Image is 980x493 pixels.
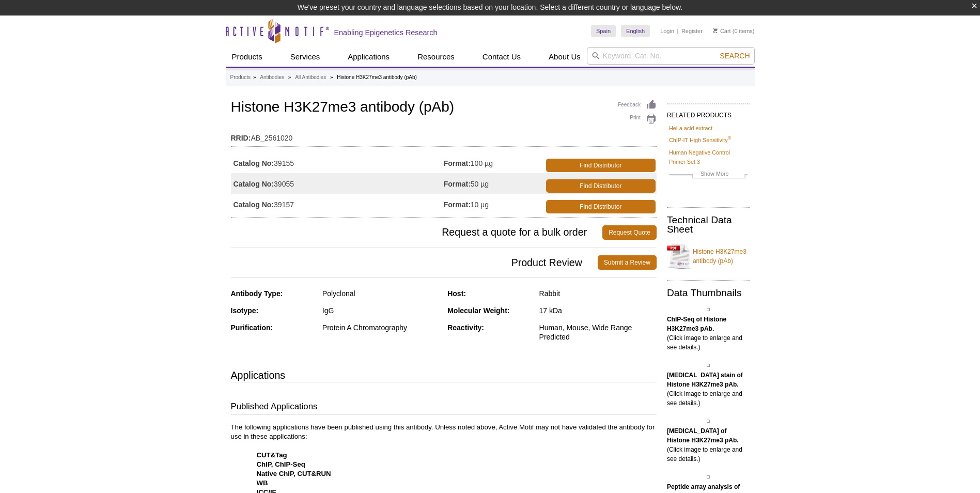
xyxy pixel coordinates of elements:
a: Register [681,27,703,35]
li: Histone H3K27me3 antibody (pAb) [337,74,417,80]
a: Contact Us [476,47,527,67]
td: 39055 [231,173,444,194]
strong: ChIP, ChIP-Seq [257,460,305,468]
a: Human Negative Control Primer Set 3 [669,148,748,166]
b: [MEDICAL_DATA] stain of Histone H3K27me3 pAb. [667,372,743,388]
a: HeLa acid extract [669,124,712,133]
strong: WB [257,479,268,487]
button: Search [717,51,753,60]
strong: Catalog No: [234,179,274,189]
strong: Format: [444,159,471,168]
td: 10 µg [444,194,544,214]
a: Feedback [618,99,657,111]
span: Product Review [231,255,598,270]
td: 50 µg [444,173,544,194]
li: (0 items) [713,25,755,37]
strong: Purification: [231,323,273,332]
h2: Data Thumbnails [667,288,750,298]
a: Histone H3K27me3 antibody (pAb) [667,241,750,272]
li: » [253,74,256,80]
strong: Antibody Type: [231,289,283,298]
img: Histone H3K27me3 antibody (pAb) tested by Western blot. [707,420,710,423]
strong: Format: [444,179,471,189]
a: Submit a Review [598,255,657,270]
b: [MEDICAL_DATA] of Histone H3K27me3 pAb. [667,427,739,444]
div: Polyclonal [322,289,440,298]
img: Histone H3K27me3 antibody (pAb) tested by immunofluorescence. [707,364,710,367]
td: 39157 [231,194,444,214]
a: Antibodies [260,73,284,82]
div: Rabbit [539,289,657,298]
a: Resources [411,47,461,67]
img: Histone H3K27me3 antibody (pAb) tested by ChIP-Seq. [707,308,710,311]
strong: Host: [447,289,466,298]
td: 39155 [231,152,444,173]
a: Find Distributor [546,200,656,213]
a: English [621,25,650,37]
a: Request Quote [602,225,657,240]
strong: Native ChIP, CUT&RUN [257,470,331,477]
li: » [288,74,291,80]
a: Cart [713,27,731,35]
div: IgG [322,306,440,315]
p: (Click image to enlarge and see details.) [667,315,750,352]
a: Services [284,47,326,67]
strong: Catalog No: [234,159,274,168]
a: Find Distributor [546,159,656,172]
h2: Enabling Epigenetics Research [334,28,438,37]
a: Print [618,113,657,125]
a: Show More [669,169,748,181]
h3: Applications [231,367,657,383]
strong: Isotype: [231,306,259,315]
li: » [330,74,333,80]
b: ChIP-Seq of Histone H3K27me3 pAb. [667,316,726,332]
strong: RRID: [231,133,251,143]
strong: Molecular Weight: [447,306,509,315]
strong: CUT&Tag [257,451,287,459]
a: Products [226,47,269,67]
strong: Catalog No: [234,200,274,209]
a: ChIP-IT High Sensitivity® [669,135,731,145]
strong: Reactivity: [447,323,484,332]
a: Login [660,27,674,35]
td: AB_2561020 [231,127,657,144]
h3: Published Applications [231,400,657,415]
img: Your Cart [713,28,718,33]
a: About Us [542,47,587,67]
td: 100 µg [444,152,544,173]
strong: Format: [444,200,471,209]
span: Search [720,52,750,60]
a: Find Distributor [546,179,656,193]
p: (Click image to enlarge and see details.) [667,426,750,464]
input: Keyword, Cat. No. [587,47,755,65]
div: 17 kDa [539,306,657,315]
a: Products [230,73,251,82]
sup: ® [728,136,732,141]
img: Histone H3 trimethyl Lys27 antibody specificity tested by peptide array analysis. [707,475,710,479]
p: (Click image to enlarge and see details.) [667,371,750,408]
h2: RELATED PRODUCTS [667,103,750,122]
h1: Histone H3K27me3 antibody (pAb) [231,99,657,117]
div: Protein A Chromatography [322,323,440,332]
h2: Technical Data Sheet [667,215,750,234]
span: Request a quote for a bulk order [231,225,603,240]
a: Spain [591,25,616,37]
div: Human, Mouse, Wide Range Predicted [539,323,657,342]
a: Applications [341,47,396,67]
a: All Antibodies [295,73,326,82]
li: | [677,25,679,37]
